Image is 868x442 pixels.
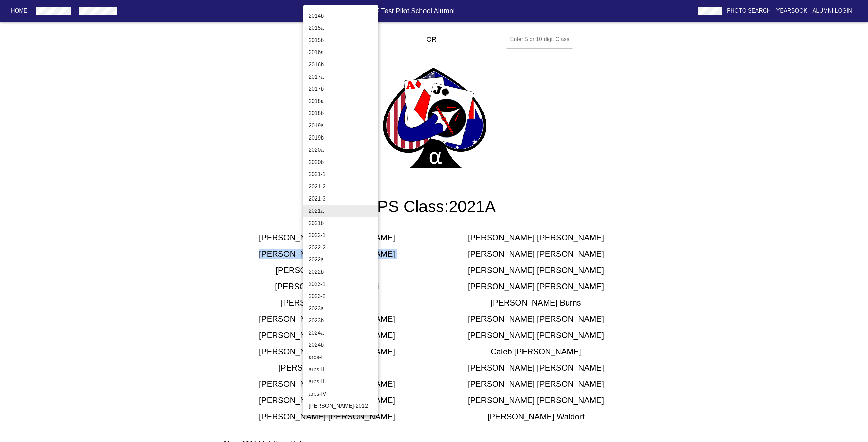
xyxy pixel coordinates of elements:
li: 2023b [303,315,383,327]
li: 2023a [303,302,383,315]
li: 2023-1 [303,278,383,290]
li: 2022a [303,254,383,266]
li: 2019a [303,120,383,132]
li: 2021-1 [303,168,383,181]
li: 2021-3 [303,193,383,205]
li: 2017b [303,83,383,95]
li: 2024a [303,327,383,339]
li: 2019b [303,132,383,144]
li: 2015a [303,22,383,34]
li: 2022-1 [303,229,383,241]
li: 2020a [303,144,383,156]
li: 2021-2 [303,181,383,193]
li: [PERSON_NAME]-2012 [303,400,383,412]
li: arps-II [303,363,383,376]
li: arps-I [303,351,383,363]
li: arps-IV [303,388,383,400]
li: 2021a [303,205,383,217]
li: 2020b [303,156,383,168]
li: 2024b [303,339,383,351]
li: 2017a [303,71,383,83]
li: 2018b [303,107,383,120]
li: 2014b [303,10,383,22]
li: 2015b [303,34,383,46]
li: 2023-2 [303,290,383,302]
li: 2022-2 [303,241,383,254]
li: 2021b [303,217,383,229]
li: 2018a [303,95,383,107]
li: 2016b [303,59,383,71]
li: arps-III [303,376,383,388]
li: 2022b [303,266,383,278]
li: 2016a [303,46,383,59]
